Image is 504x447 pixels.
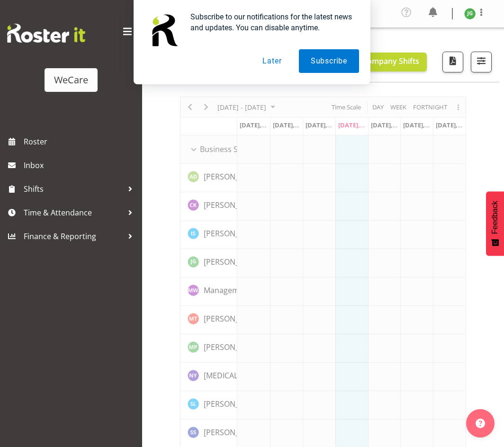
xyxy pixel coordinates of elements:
img: help-xxl-2.png [476,419,485,428]
button: Subscribe [299,49,359,73]
span: Inbox [24,158,137,172]
span: Shifts [24,182,123,196]
span: Feedback [491,201,499,234]
button: Later [251,49,293,73]
div: Subscribe to our notifications for the latest news and updates. You can disable anytime. [183,11,359,33]
button: Feedback - Show survey [486,191,504,256]
span: Roster [24,134,137,149]
span: Finance & Reporting [24,229,123,243]
span: Time & Attendance [24,206,123,220]
img: notification icon [145,11,183,49]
